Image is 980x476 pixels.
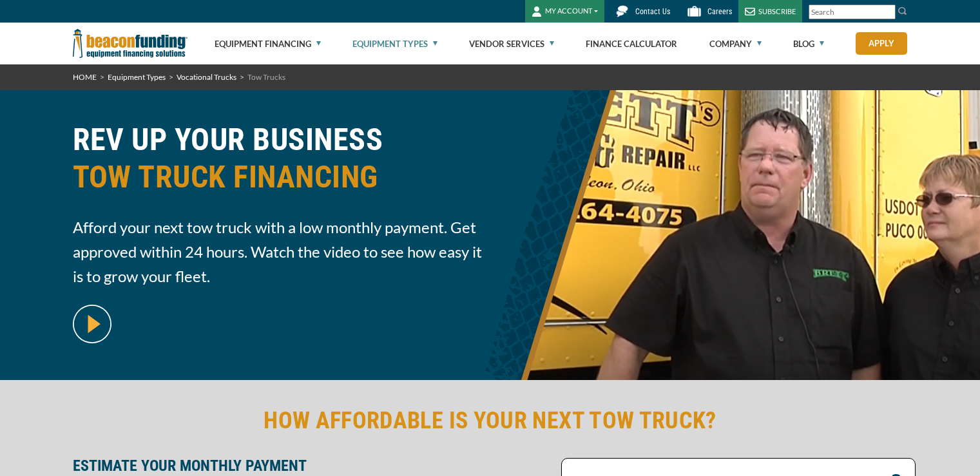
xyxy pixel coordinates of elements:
a: Blog [793,23,824,64]
a: Vocational Trucks [177,72,236,82]
a: Clear search text [882,7,892,17]
span: Contact Us [635,7,670,16]
img: Beacon Funding Corporation logo [73,23,187,64]
p: ESTIMATE YOUR MONTHLY PAYMENT [73,458,553,473]
a: Finance Calculator [586,23,677,64]
span: Tow Trucks [247,72,285,82]
span: TOW TRUCK FINANCING [73,158,483,196]
a: Vendor Services [469,23,554,64]
img: video modal pop-up play button [73,305,111,343]
a: Equipment Types [352,23,437,64]
span: Careers [707,7,732,16]
img: Search [898,6,908,16]
input: Search [809,5,896,19]
span: Afford your next tow truck with a low monthly payment. Get approved within 24 hours. Watch the vi... [73,215,483,289]
a: HOME [73,72,97,82]
h1: REV UP YOUR BUSINESS [73,121,483,205]
h2: HOW AFFORDABLE IS YOUR NEXT TOW TRUCK? [73,406,908,435]
a: Equipment Types [108,72,166,82]
a: Apply [856,32,907,55]
a: Equipment Financing [215,23,321,64]
a: Company [709,23,762,64]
